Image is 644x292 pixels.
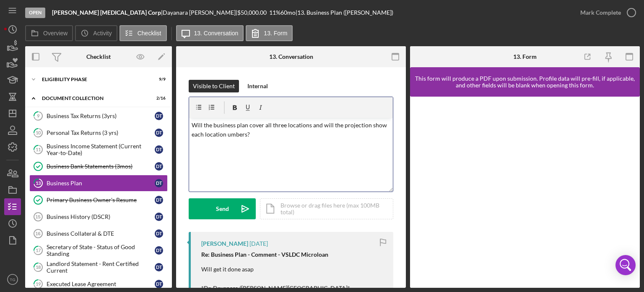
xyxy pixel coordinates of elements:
[192,121,391,139] p: Will the business plan cover all three locations and will the projection show each location umbers?
[194,30,239,37] label: 13. Conversation
[155,129,163,137] div: D T
[155,213,163,221] div: D T
[193,80,235,92] div: Visible to Client
[155,196,163,204] div: D T
[247,80,268,92] div: Internal
[155,179,163,187] div: D T
[10,277,15,282] text: TG
[47,244,155,257] div: Secretary of State - Status of Good Standing
[264,30,287,37] label: 13. Form
[155,112,163,120] div: D T
[155,246,163,255] div: D T
[189,198,256,219] button: Send
[25,25,73,41] button: Overview
[36,264,41,270] tspan: 18
[36,180,41,186] tspan: 13
[151,96,166,101] div: 2 / 16
[4,271,21,288] button: TG
[201,240,248,247] div: [PERSON_NAME]
[93,30,112,37] label: Activity
[36,247,41,253] tspan: 17
[43,30,68,37] label: Overview
[418,105,632,279] iframe: Lenderfit form
[47,197,155,203] div: Primary Business Owner's Resume
[36,130,41,135] tspan: 10
[246,25,293,41] button: 13. Form
[269,53,313,60] div: 13. Conversation
[189,80,239,92] button: Visible to Client
[572,4,640,21] button: Mark Complete
[29,208,168,225] a: 15Business History (DSCR)DT
[29,259,168,276] a: 18Landlord Statement - Rent Certified CurrentDT
[29,175,168,192] a: 13Business PlanDT
[201,251,328,258] strong: Re: Business Plan - Comment - VSLDC Microloan
[615,255,636,275] div: Open Intercom Messenger
[47,180,155,187] div: Business Plan
[25,8,45,18] div: Open
[29,225,168,242] a: 16Business Collateral & DTEDT
[249,240,268,247] time: 2025-07-30 04:26
[47,143,155,156] div: Business Income Statement (Current Year-to-Date)
[52,9,161,16] b: [PERSON_NAME] [MEDICAL_DATA] Corp
[119,25,167,41] button: Checklist
[35,231,40,236] tspan: 16
[155,263,163,271] div: D T
[29,108,168,124] a: 9Business Tax Returns (3yrs)DT
[29,141,168,158] a: 11Business Income Statement (Current Year-to-Date)DT
[52,9,163,16] div: |
[47,113,155,119] div: Business Tax Returns (3yrs)
[138,30,161,37] label: Checklist
[580,4,621,21] div: Mark Complete
[155,229,163,238] div: D T
[86,53,111,60] div: Checklist
[37,113,40,118] tspan: 9
[280,9,296,16] div: 60 mo
[513,53,537,60] div: 13. Form
[155,280,163,288] div: D T
[29,192,168,208] a: Primary Business Owner's ResumeDT
[151,77,166,82] div: 9 / 9
[414,75,636,89] div: This form will produce a PDF upon submission. Profile data will pre-fill, if applicable, and othe...
[176,25,244,41] button: 13. Conversation
[47,163,155,170] div: Business Bank Statements (3mos)
[29,158,168,175] a: Business Bank Statements (3mos)DT
[269,9,280,16] div: 11 %
[47,260,155,274] div: Landlord Statement - Rent Certified Current
[243,80,272,92] button: Internal
[163,9,237,16] div: Dayanara [PERSON_NAME] |
[47,213,155,220] div: Business History (DSCR)
[36,147,41,152] tspan: 11
[35,214,40,219] tspan: 15
[75,25,117,41] button: Activity
[29,242,168,259] a: 17Secretary of State - Status of Good StandingDT
[216,198,229,219] div: Send
[47,129,155,136] div: Personal Tax Returns (3 yrs)
[237,9,269,16] div: $50,000.00
[42,77,145,82] div: Eligibility Phase
[155,145,163,154] div: D T
[155,162,163,171] div: D T
[47,230,155,237] div: Business Collateral & DTE
[29,124,168,141] a: 10Personal Tax Returns (3 yrs)DT
[36,281,41,287] tspan: 19
[42,96,145,101] div: Document Collection
[296,9,393,16] div: | 13. Business Plan ([PERSON_NAME])
[47,281,155,287] div: Executed Lease Agreement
